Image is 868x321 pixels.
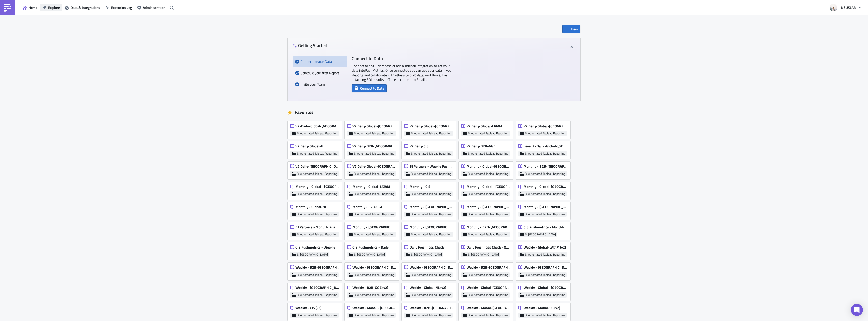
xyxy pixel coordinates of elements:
[352,56,453,61] h4: Connect to Data
[562,25,580,33] button: New
[103,4,134,11] a: Execution Log
[525,212,565,216] span: BI Automated Tableau Reporting
[411,172,451,176] span: BI Automated Tableau Reporting
[352,84,387,92] button: Connect to Data
[4,4,12,12] img: PushMetrics
[410,225,453,229] span: Monthly - [GEOGRAPHIC_DATA]
[459,301,516,321] a: Weekly - Global-[GEOGRAPHIC_DATA] (v2)BI Automated Tableau Reporting
[352,85,387,90] a: Connect to Data
[352,64,453,82] p: Connect to a SQL database or add a Tableau integration to get your data into PushMetrics . Once c...
[411,212,451,216] span: BI Automated Tableau Reporting
[293,43,327,48] h4: Getting Started
[288,109,580,116] div: Favorites
[288,301,345,321] a: Weekly - CIS (v2)BI Automated Tableau Reporting
[288,119,345,139] a: V2-Daily-Global-[GEOGRAPHIC_DATA]-[GEOGRAPHIC_DATA]BI Automated Tableau Reporting
[516,119,573,139] a: V2 Daily-Global-[GEOGRAPHIC_DATA]BI Automated Tableau Reporting
[297,232,337,236] span: BI Automated Tableau Reporting
[468,273,508,277] span: BI Automated Tableau Reporting
[352,306,396,310] span: Weekly - Global - [GEOGRAPHIC_DATA] - Rest (v2)
[288,159,345,179] a: V2 Daily-[GEOGRAPHIC_DATA]BI Automated Tableau Reporting
[295,265,339,270] span: Weekly - B2B-[GEOGRAPHIC_DATA] (v2)
[295,124,339,128] span: V2-Daily-Global-[GEOGRAPHIC_DATA]-[GEOGRAPHIC_DATA]
[352,124,396,128] span: V2 Daily-Global-[GEOGRAPHIC_DATA]-Rest
[345,119,402,139] a: V2 Daily-Global-[GEOGRAPHIC_DATA]-RestBI Automated Tableau Reporting
[354,172,394,176] span: BI Automated Tableau Reporting
[459,260,516,280] a: Weekly - B2B-[GEOGRAPHIC_DATA] (v2)BI Automated Tableau Reporting
[295,205,327,209] span: Monthly - Global-NL
[524,265,567,270] span: Weekly - [GEOGRAPHIC_DATA] (v2)
[524,285,567,290] span: Weekly - Global - [GEOGRAPHIC_DATA]-[GEOGRAPHIC_DATA] (v2)
[524,205,567,209] span: Monthly - [GEOGRAPHIC_DATA]
[288,240,345,260] a: CIS Pushmetrics - WeeklyBI [GEOGRAPHIC_DATA]
[295,79,344,90] div: Invite your Team
[297,131,337,135] span: BI Automated Tableau Reporting
[524,164,567,169] span: Monthly - B2B-[GEOGRAPHIC_DATA]
[411,192,451,196] span: BI Automated Tableau Reporting
[352,225,396,229] span: Monthly - [GEOGRAPHIC_DATA]
[402,280,459,301] a: Weekly - Global-NL (v2)BI Automated Tableau Reporting
[525,253,565,257] span: BI Automated Tableau Reporting
[297,313,337,317] span: BI Automated Tableau Reporting
[851,304,863,316] div: Open Intercom Messenger
[459,240,516,260] a: Daily Freshness Check - Quints OnlyBI [GEOGRAPHIC_DATA]
[345,220,402,240] a: Monthly - [GEOGRAPHIC_DATA]BI Automated Tableau Reporting
[467,184,510,189] span: Monthly - Global - [GEOGRAPHIC_DATA]-[GEOGRAPHIC_DATA]
[288,179,345,200] a: Monthly - Global - [GEOGRAPHIC_DATA] - RestBI Automated Tableau Reporting
[354,293,394,297] span: BI Automated Tableau Reporting
[467,306,510,310] span: Weekly - Global-[GEOGRAPHIC_DATA] (v2)
[516,260,573,280] a: Weekly - [GEOGRAPHIC_DATA] (v2)BI Automated Tableau Reporting
[143,5,165,10] span: Administration
[459,220,516,240] a: Monthly - B2B-[GEOGRAPHIC_DATA]BI Automated Tableau Reporting
[524,245,566,250] span: Weekly - Global-LATAM (v2)
[134,4,168,11] button: Administration
[459,200,516,220] a: Monthly - [GEOGRAPHIC_DATA]BI Automated Tableau Reporting
[40,4,62,11] button: Explore
[525,172,565,176] span: BI Automated Tableau Reporting
[524,306,560,310] span: Weekly - Global-UK (v2)
[297,172,337,176] span: BI Automated Tableau Reporting
[410,285,446,290] span: Weekly - Global-NL (v2)
[352,205,383,209] span: Monthly - B2B-GGE
[467,144,495,149] span: V2 Daily-B2B-GGE
[459,159,516,179] a: Monthly - Global-[GEOGRAPHIC_DATA]BI Automated Tableau Reporting
[345,159,402,179] a: V2 Daily-Global-[GEOGRAPHIC_DATA]BI Automated Tableau Reporting
[411,253,442,257] span: BI [GEOGRAPHIC_DATA]
[402,119,459,139] a: V2 Daily-Global-[GEOGRAPHIC_DATA]BI Automated Tableau Reporting
[352,184,390,189] span: Monthly - Global-LATAM
[829,3,838,12] img: Avatar
[354,313,394,317] span: BI Automated Tableau Reporting
[295,225,339,229] span: BI Partners - Monthly Pushmetrics
[410,306,453,310] span: Weekly - B2B-[GEOGRAPHIC_DATA] (v2)
[352,144,396,149] span: V2 Daily-B2B-[GEOGRAPHIC_DATA]
[524,225,565,229] span: CIS Pushmetrics - Monthly
[516,220,573,240] a: CIS Pushmetrics - MonthlyBI [GEOGRAPHIC_DATA]
[525,152,565,156] span: BI Automated Tableau Reporting
[354,192,394,196] span: BI Automated Tableau Reporting
[402,301,459,321] a: Weekly - B2B-[GEOGRAPHIC_DATA] (v2)BI Automated Tableau Reporting
[295,285,339,290] span: Weekly - [GEOGRAPHIC_DATA] (v2)
[288,200,345,220] a: Monthly - Global-NLBI Automated Tableau Reporting
[571,26,578,32] span: New
[402,240,459,260] a: Daily Freshness CheckBI [GEOGRAPHIC_DATA]
[402,139,459,159] a: V2 Daily-CISBI Automated Tableau Reporting
[345,200,402,220] a: Monthly - B2B-GGEBI Automated Tableau Reporting
[288,220,345,240] a: BI Partners - Monthly PushmetricsBI Automated Tableau Reporting
[288,280,345,301] a: Weekly - [GEOGRAPHIC_DATA] (v2)BI Automated Tableau Reporting
[467,164,510,169] span: Monthly - Global-[GEOGRAPHIC_DATA]
[62,4,103,11] button: Data & Integrations
[468,313,508,317] span: BI Automated Tableau Reporting
[525,293,565,297] span: BI Automated Tableau Reporting
[345,280,402,301] a: Weekly - B2B-GGE (v2)BI Automated Tableau Reporting
[516,179,573,200] a: Monthly - Global-[GEOGRAPHIC_DATA]BI Automated Tableau Reporting
[524,124,567,128] span: V2 Daily-Global-[GEOGRAPHIC_DATA]
[467,245,510,250] span: Daily Freshness Check - Quints Only
[297,212,337,216] span: BI Automated Tableau Reporting
[295,306,321,310] span: Weekly - CIS (v2)
[354,212,394,216] span: BI Automated Tableau Reporting
[467,265,510,270] span: Weekly - B2B-[GEOGRAPHIC_DATA] (v2)
[468,253,499,257] span: BI [GEOGRAPHIC_DATA]
[354,152,394,156] span: BI Automated Tableau Reporting
[288,260,345,280] a: Weekly - B2B-[GEOGRAPHIC_DATA] (v2)BI Automated Tableau Reporting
